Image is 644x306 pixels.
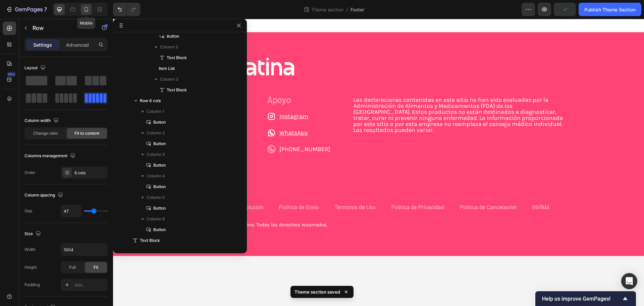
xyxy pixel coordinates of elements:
[3,3,50,16] button: 7
[579,3,641,16] button: Publish Theme Section
[33,24,90,32] p: Row
[98,204,433,209] p: ©2025 Rosa Latina. Todos los derechos reservados.
[347,186,404,192] a: Política de Cancelación
[74,130,99,136] span: Fit to content
[222,186,263,192] p: Términos de Uso
[24,208,32,214] div: Gap
[24,247,36,253] div: Width
[64,186,150,192] p: Política de Reembolso y Devolución
[153,162,166,169] span: Button
[153,140,166,147] span: Button
[160,44,178,50] span: Column 2
[621,273,637,289] div: Open Intercom Messenger
[24,63,47,73] div: Layout
[419,186,437,192] a: INVIMA
[74,282,106,288] div: Add...
[167,54,187,61] span: Text Block
[153,226,166,233] span: Button
[61,205,81,217] input: Auto
[346,6,348,13] span: /
[24,264,37,270] div: Height
[278,186,331,192] a: Política de Privacidad
[147,173,165,179] span: Column 4
[154,77,178,87] p: Apoyo
[351,6,364,13] span: Footer
[542,295,629,303] button: Show survey - Help us improve GemPages!
[44,5,47,13] p: 7
[113,19,644,306] iframe: Design area
[222,186,263,192] a: Términos de Uso
[542,296,621,302] span: Help us improve GemPages!
[147,194,165,201] span: Column 5
[294,289,340,295] p: Theme section saved
[166,186,206,192] a: Política de Envío
[166,186,206,192] p: Política de Envío
[33,41,52,48] p: Settings
[153,183,166,190] span: Button
[419,186,437,192] p: INVIMA
[167,33,179,40] span: Button
[147,130,165,136] span: Column 2
[153,119,166,126] span: Button
[166,94,195,101] a: Instagram
[69,264,76,270] span: Full
[6,72,16,77] div: 450
[159,65,175,72] span: Item List
[153,205,166,212] span: Button
[160,76,178,83] span: Column 3
[140,97,161,104] span: Row 6 cols
[167,87,187,93] span: Text Block
[64,186,150,192] a: Política de Reembolso y Devolución
[166,110,195,118] a: WhatsApp
[166,127,217,134] span: [PHONE_NUMBER]
[24,170,36,176] div: Order
[94,264,98,270] span: Fit
[147,216,165,222] span: Column 6
[24,116,60,125] div: Column width
[74,170,106,176] div: 6 cols
[24,282,40,288] div: Padding
[113,3,140,16] div: Undo/Redo
[310,6,345,13] span: Theme section
[240,78,450,114] p: Las declaraciones contenidas en este sitio no han sido evaluadas por la Administración de Aliment...
[33,130,58,136] span: Change ratio
[147,108,164,115] span: Column 1
[24,191,64,200] div: Column spacing
[347,186,404,192] p: Política de Cancelación
[24,151,77,161] div: Columns management
[147,151,165,158] span: Column 3
[61,244,107,256] input: Auto
[66,41,89,48] p: Advanced
[140,237,160,244] span: Text Block
[584,6,636,13] div: Publish Theme Section
[24,229,42,238] div: Size
[278,186,331,192] p: Política de Privacidad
